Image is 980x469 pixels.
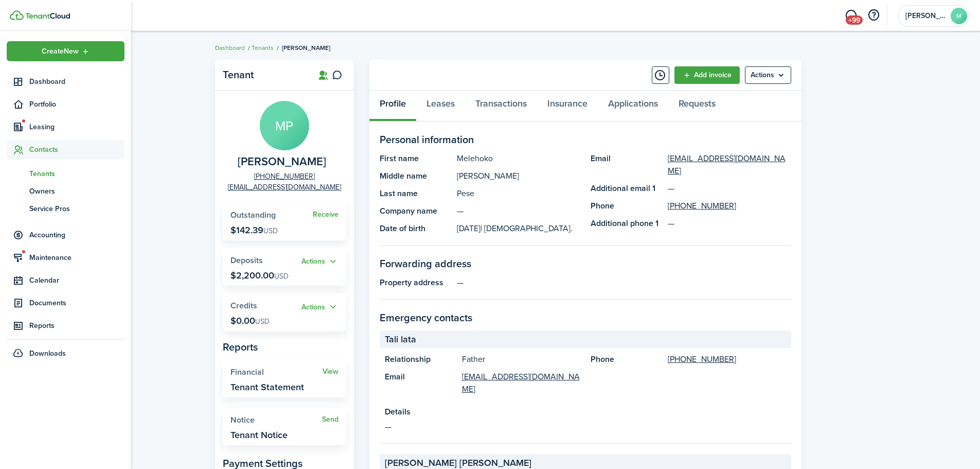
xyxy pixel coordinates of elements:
[7,316,124,336] a: Reports
[282,43,330,53] span: [PERSON_NAME]
[457,222,580,235] panel-main-description: [DATE]
[951,8,967,24] avatar-text: M
[29,252,124,263] span: Maintenance
[668,200,736,212] a: [PHONE_NUMBER]
[591,200,663,212] panel-main-title: Phone
[380,310,791,325] panel-main-section-title: Emergency contacts
[380,152,452,165] panel-main-title: First name
[230,270,289,281] p: $2,200.00
[380,256,791,271] panel-main-section-title: Forwarding address
[457,276,791,289] panel-main-description: —
[238,155,326,168] span: Melehoko Pese
[7,41,124,61] button: Open menu
[380,205,452,217] panel-main-title: Company name
[29,121,124,132] span: Leasing
[230,368,323,377] widget-stats-title: Financial
[7,200,124,217] a: Service Pros
[591,353,663,366] panel-main-title: Phone
[457,170,580,182] panel-main-description: [PERSON_NAME]
[457,152,580,165] panel-main-description: Melehoko
[674,66,740,84] a: Add invoice
[215,43,245,53] a: Dashboard
[29,168,124,179] span: Tenants
[462,371,580,395] a: [EMAIL_ADDRESS][DOMAIN_NAME]
[668,152,791,177] a: [EMAIL_ADDRESS][DOMAIN_NAME]
[385,353,457,366] panel-main-title: Relationship
[668,91,726,121] a: Requests
[301,256,338,268] button: Actions
[230,209,276,221] span: Outstanding
[25,13,70,19] img: TenantCloud
[380,276,452,289] panel-main-title: Property address
[380,170,452,182] panel-main-title: Middle name
[29,76,124,87] span: Dashboard
[263,225,278,236] span: USD
[416,91,465,121] a: Leases
[301,256,338,268] button: Open menu
[254,171,315,182] a: [PHONE_NUMBER]
[29,275,124,286] span: Calendar
[7,182,124,200] a: Owners
[385,406,786,418] panel-main-title: Details
[537,91,598,121] a: Insurance
[29,203,124,214] span: Service Pros
[380,132,791,147] panel-main-section-title: Personal information
[42,48,79,55] span: Create New
[29,230,124,240] span: Accounting
[846,15,863,25] span: +99
[598,91,668,121] a: Applications
[591,152,663,177] panel-main-title: Email
[7,165,124,182] a: Tenants
[223,339,346,355] panel-main-subtitle: Reports
[322,415,338,424] a: Send
[228,182,341,193] a: [EMAIL_ADDRESS][DOMAIN_NAME]
[29,320,124,331] span: Reports
[652,66,669,84] button: Timeline
[29,348,66,359] span: Downloads
[380,222,452,235] panel-main-title: Date of birth
[223,69,305,81] panel-main-title: Tenant
[230,225,278,235] p: $142.39
[462,353,580,366] panel-main-description: Father
[745,66,791,84] button: Open menu
[457,205,580,217] panel-main-description: —
[230,300,257,311] span: Credits
[313,211,338,219] a: Receive
[385,333,416,346] span: Tali lata
[301,301,338,313] button: Open menu
[252,43,274,53] a: Tenants
[10,10,24,20] img: TenantCloud
[230,316,270,326] p: $0.00
[865,7,882,24] button: Open resource center
[380,187,452,200] panel-main-title: Last name
[29,99,124,110] span: Portfolio
[591,182,663,195] panel-main-title: Additional email 1
[323,368,338,376] a: View
[465,91,537,121] a: Transactions
[385,421,786,433] panel-main-description: —
[230,415,322,425] widget-stats-title: Notice
[29,144,124,155] span: Contacts
[7,72,124,92] a: Dashboard
[301,301,338,313] button: Actions
[480,222,573,234] span: | [DEMOGRAPHIC_DATA].
[745,66,791,84] menu-btn: Actions
[230,430,288,440] widget-stats-description: Tenant Notice
[274,271,289,282] span: USD
[905,12,947,20] span: Monica
[841,3,861,29] a: Messaging
[29,298,124,308] span: Documents
[230,382,304,392] widget-stats-description: Tenant Statement
[385,371,457,395] panel-main-title: Email
[29,186,124,197] span: Owners
[668,353,736,366] a: [PHONE_NUMBER]
[457,187,580,200] panel-main-description: Pese
[260,101,309,150] avatar-text: MP
[230,254,263,266] span: Deposits
[255,316,270,327] span: USD
[591,217,663,230] panel-main-title: Additional phone 1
